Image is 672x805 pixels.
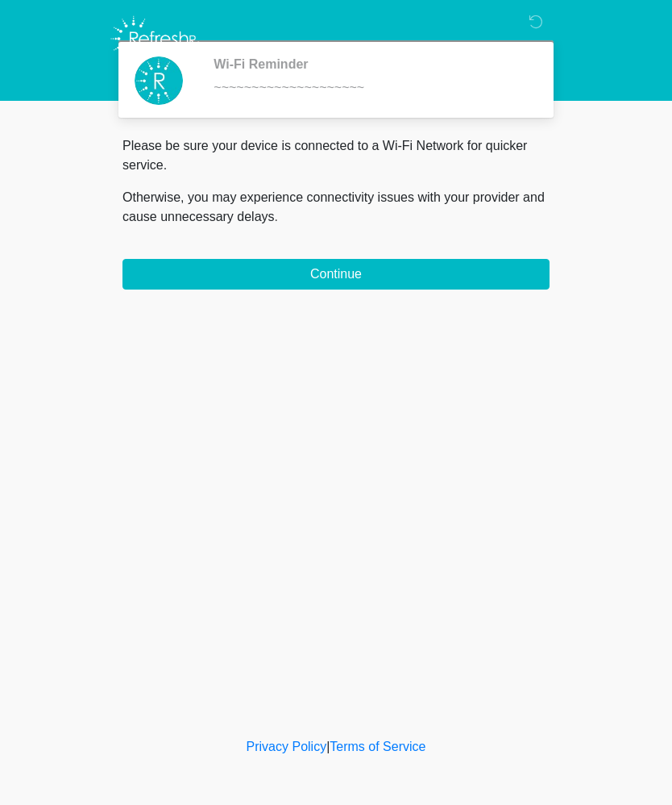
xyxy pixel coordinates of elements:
[326,740,330,753] a: |
[330,740,425,753] a: Terms of Service
[106,12,204,65] img: Refresh RX Logo
[122,136,550,175] p: Please be sure your device is connected to a Wi-Fi Network for quicker service.
[275,210,278,223] span: .
[247,740,327,753] a: Privacy Policy
[135,56,183,105] img: Agent Avatar
[122,259,550,290] button: Continue
[214,78,525,98] div: ~~~~~~~~~~~~~~~~~~~~
[122,188,550,227] p: Otherwise, you may experience connectivity issues with your provider and cause unnecessary delays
